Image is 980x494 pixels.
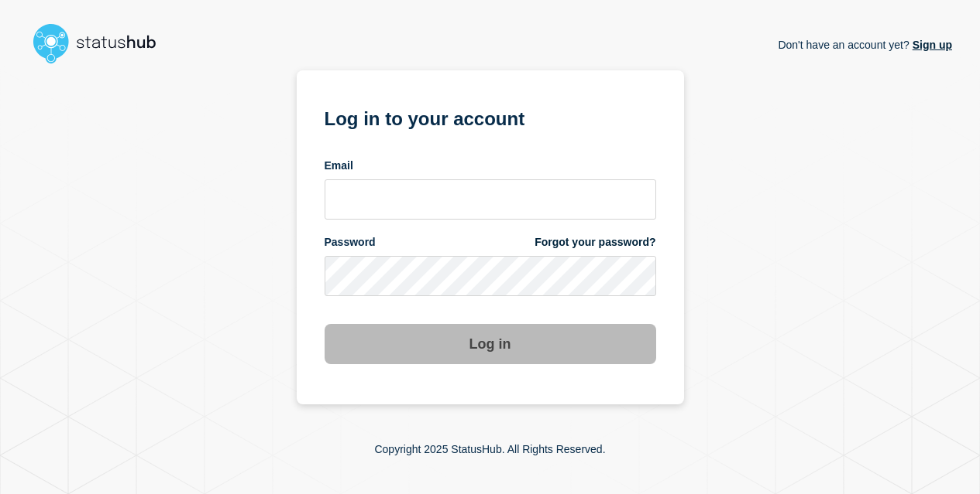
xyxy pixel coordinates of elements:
span: Email [325,158,353,173]
input: password input [325,256,656,296]
p: Copyright 2025 StatusHub. All Rights Reserved. [374,443,605,455]
button: Log in [325,324,656,364]
a: Sign up [910,39,952,51]
p: Don't have an account yet? [778,26,952,63]
img: StatusHub logo [28,19,175,68]
a: Forgot your password? [535,235,655,250]
input: email input [325,179,656,220]
h1: Log in to your account [325,103,656,131]
span: Password [325,235,376,250]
